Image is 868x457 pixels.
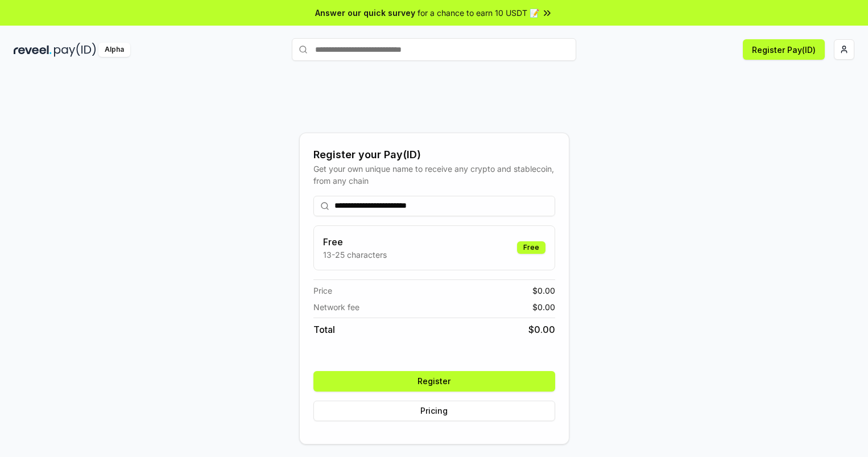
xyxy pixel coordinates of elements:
[532,301,555,313] span: $ 0.00
[315,7,415,19] span: Answer our quick survey
[313,163,555,187] div: Get your own unique name to receive any crypto and stablecoin, from any chain
[323,235,387,249] h3: Free
[313,147,555,163] div: Register your Pay(ID)
[98,43,130,57] div: Alpha
[313,285,332,297] span: Price
[517,241,545,254] div: Free
[14,43,52,57] img: reveel_dark
[313,301,359,313] span: Network fee
[313,323,335,336] span: Total
[532,285,555,297] span: $ 0.00
[418,7,539,19] span: for a chance to earn 10 USDT 📝
[54,43,96,57] img: pay_id
[313,371,555,392] button: Register
[313,401,555,421] button: Pricing
[323,249,387,261] p: 13-25 characters
[528,323,555,336] span: $ 0.00
[743,39,825,60] button: Register Pay(ID)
